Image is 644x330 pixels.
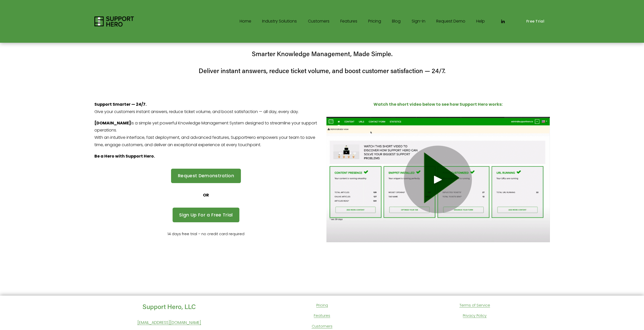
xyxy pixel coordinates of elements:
div: Play [432,173,444,186]
a: Customers [308,17,329,26]
strong: Be a Hero with Support Hero. [94,153,155,159]
strong: OR [203,192,209,198]
a: Home [240,17,251,26]
a: Request Demonstration [171,169,241,183]
a: Pricing [368,17,381,26]
a: Customers [312,323,333,330]
a: Help [476,17,485,26]
strong: Support Smarter — 24/7. [94,101,147,107]
a: Request Demo [436,17,465,26]
strong: [DOMAIN_NAME] [94,120,131,126]
h4: Smarter Knowledge Management, Made Simple. [94,49,550,58]
p: is a simple yet powerful Knowledge Management System designed to streamline your support operatio... [94,120,318,149]
a: Sign Up For a Free Trial [173,208,239,222]
a: Blog [392,17,401,26]
a: Features [340,17,357,26]
img: Support Hero [94,16,134,27]
a: Features [314,313,330,319]
a: Free Trial [521,15,550,27]
a: folder dropdown [262,17,297,26]
strong: Watch the short video below to see how Support Hero works: [373,101,503,107]
a: LinkedIn [500,19,505,24]
span: Industry Solutions [262,18,297,25]
a: [EMAIL_ADDRESS][DOMAIN_NAME] [137,319,201,326]
a: Privacy Policy [463,313,487,319]
p: 14 days free trial – no credit card required [94,231,318,237]
h4: Support Hero, LLC [94,302,244,311]
a: Sign-in [412,17,425,26]
p: Give your customers instant answers, reduce ticket volume, and boost satisfaction — all day, ever... [94,101,318,116]
a: Terms of Service [460,302,490,309]
h4: Deliver instant answers, reduce ticket volume, and boost customer satisfaction — 24/7. [94,66,550,75]
a: Pricing [316,302,328,309]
